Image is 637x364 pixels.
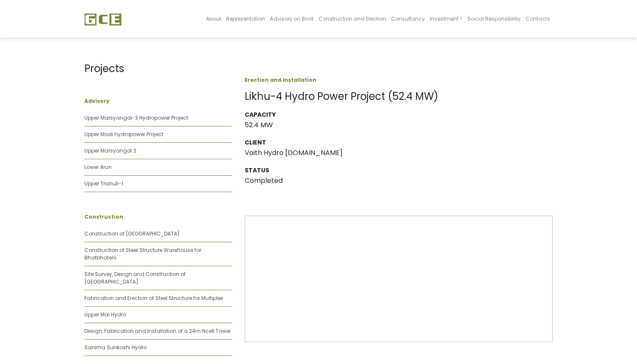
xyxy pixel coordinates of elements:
a: Investment [427,3,465,35]
span: Construction and Erection [318,15,386,22]
p: Advisory [84,97,232,105]
p: Erection and Installation [245,76,553,84]
h3: Client [245,139,553,146]
h1: Likhu-4 Hydro Power Project (52.4 MW) [245,91,553,103]
a: Social Responsibility [465,3,523,35]
a: Upper Marsyangdi-3 Hydropower Project [84,114,188,121]
a: Consultancy [389,3,427,35]
a: Construction of [GEOGRAPHIC_DATA] [84,230,180,237]
p: Projects [84,61,232,76]
span: Representation [226,15,265,22]
h3: Capacity [245,111,553,118]
a: Sanima Sunkoshi Hydro [84,344,147,351]
h3: STATUS [245,167,553,174]
a: Advisory on Boot [267,3,316,35]
span: Contacts [526,15,550,22]
a: Lower Arun [84,163,112,171]
span: About [206,15,221,22]
span: Social Responsibility [467,15,521,22]
a: Upper Modi hydropower Project [84,131,163,138]
img: GCE Group [84,13,121,26]
a: Site Survey, Design and Construction of [GEOGRAPHIC_DATA] [84,270,186,285]
a: Representation [224,3,267,35]
a: Contacts [523,3,553,35]
a: Construction of Steel Structure Warehouse for Bhatbhateni [84,246,201,261]
a: About [203,3,224,35]
a: Upper Mai Hydro [84,311,126,318]
span: Consultancy [391,15,425,22]
span: Advisory on Boot [270,15,313,22]
span: Investment [430,15,459,22]
h3: Completed [245,177,553,185]
a: Fabrication and Erection of Steel Structure for Multiplex [84,294,223,302]
h3: Voith Hydro [DOMAIN_NAME] [245,149,553,157]
a: Construction and Erection [316,3,389,35]
p: Construction [84,213,232,221]
a: Design, Fabrication and Installation of a 24m Ncell Tower [84,327,231,335]
a: Upper Marsyangdi 2 [84,147,136,154]
a: Upper Trishuli-1 [84,180,123,187]
h3: 52.4 MW [245,121,553,129]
